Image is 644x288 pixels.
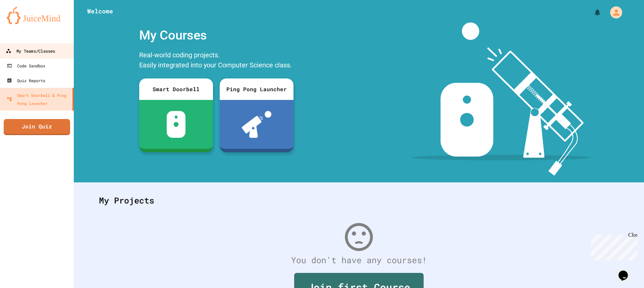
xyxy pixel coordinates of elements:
iframe: chat widget [588,232,637,261]
div: Code Sandbox [7,62,45,70]
div: Chat with us now!Close [3,3,46,43]
div: My Account [603,5,624,20]
div: Smart Doorbell [139,78,213,100]
div: You don't have any courses! [92,254,626,267]
a: Join Quiz [4,119,70,135]
div: Ping Pong Launcher [220,78,293,100]
img: sdb-white.svg [167,111,186,138]
div: Quiz Reports [7,76,45,84]
div: My Notifications [581,7,603,18]
img: banner-image-my-projects.png [412,22,591,176]
iframe: chat widget [616,261,637,281]
div: My Projects [92,187,626,214]
div: My Courses [136,22,297,48]
div: My Teams/Classes [6,47,55,55]
div: Smart Doorbell & Ping Pong Launcher [7,91,70,107]
img: logo-orange.svg [7,7,67,24]
div: Real-world coding projects. Easily integrated into your Computer Science class. [136,48,297,73]
img: ppl-with-ball.png [242,111,272,138]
